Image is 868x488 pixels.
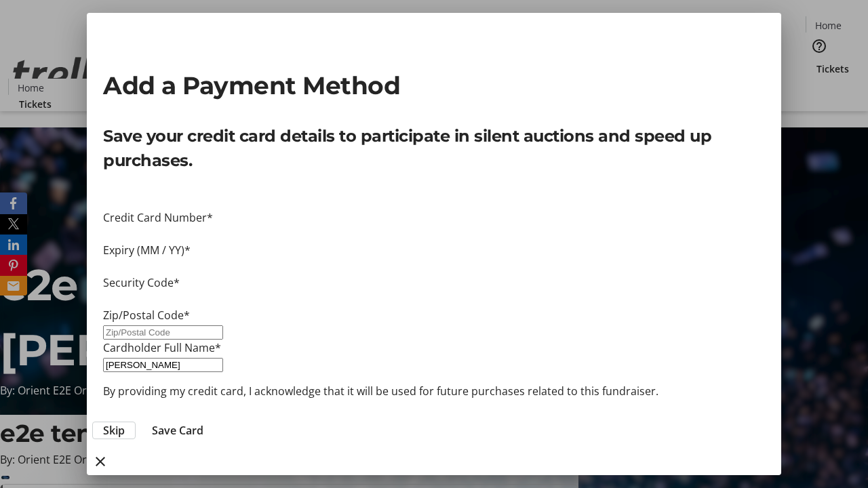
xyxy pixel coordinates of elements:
[103,383,765,399] p: By providing my credit card, I acknowledge that it will be used for future purchases related to t...
[103,291,765,307] iframe: Secure CVC input frame
[103,325,223,340] input: Zip/Postal Code
[103,124,765,173] p: Save your credit card details to participate in silent auctions and speed up purchases.
[103,67,765,104] h2: Add a Payment Method
[103,275,180,290] label: Security Code*
[92,422,136,439] button: Skip
[103,226,765,242] iframe: Secure card number input frame
[152,422,203,439] span: Save Card
[87,448,114,475] button: close
[103,358,223,372] input: Card Holder Name
[103,243,191,258] label: Expiry (MM / YY)*
[103,340,221,355] label: Cardholder Full Name*
[141,422,214,439] button: Save Card
[103,210,213,225] label: Credit Card Number*
[103,422,125,439] span: Skip
[103,308,190,323] label: Zip/Postal Code*
[103,258,765,274] iframe: Secure expiration date input frame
